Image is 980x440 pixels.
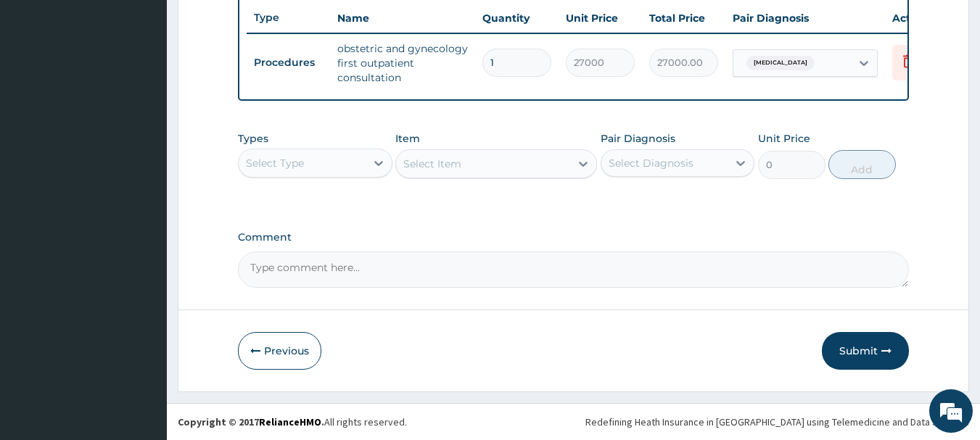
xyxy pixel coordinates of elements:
label: Item [395,131,420,146]
textarea: Type your message and hit 'Enter' [7,289,276,340]
th: Total Price [642,4,725,33]
div: Select Type [246,156,304,170]
label: Comment [238,231,910,244]
div: Redefining Heath Insurance in [GEOGRAPHIC_DATA] using Telemedicine and Data Science! [585,415,969,429]
th: Pair Diagnosis [725,4,885,33]
a: RelianceHMO [259,415,321,428]
label: Pair Diagnosis [601,131,675,146]
th: Type [247,4,330,31]
th: Unit Price [559,4,642,33]
img: d_794563401_company_1708531726252_794563401 [27,72,59,109]
label: Types [238,133,268,145]
span: [MEDICAL_DATA] [746,56,815,70]
div: Chat with us now [75,81,244,100]
th: Quantity [475,4,559,33]
td: obstetric and gynecology first outpatient consultation [330,34,475,92]
label: Unit Price [758,131,810,146]
footer: All rights reserved. [167,403,980,440]
th: Name [330,4,475,33]
div: Select Diagnosis [609,156,693,170]
span: We're online! [84,129,200,275]
button: Submit [822,332,909,370]
div: Minimize live chat window [238,7,273,42]
button: Add [828,150,896,179]
td: Procedures [247,49,330,76]
button: Previous [238,332,321,370]
th: Actions [885,4,958,33]
strong: Copyright © 2017 . [178,415,324,428]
